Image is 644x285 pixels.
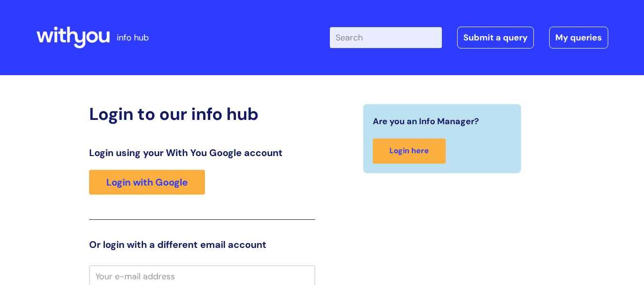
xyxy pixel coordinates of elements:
[373,114,479,129] span: Are you an Info Manager?
[330,27,442,48] input: Search
[117,30,149,45] p: info hub
[549,27,608,49] a: My queries
[457,27,534,49] a: Submit a query
[373,138,446,164] a: Login here
[89,239,315,250] h3: Or login with a different email account
[89,147,315,158] h3: Login using your With You Google account
[89,170,205,195] a: Login with Google
[89,104,315,124] h2: Login to our info hub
